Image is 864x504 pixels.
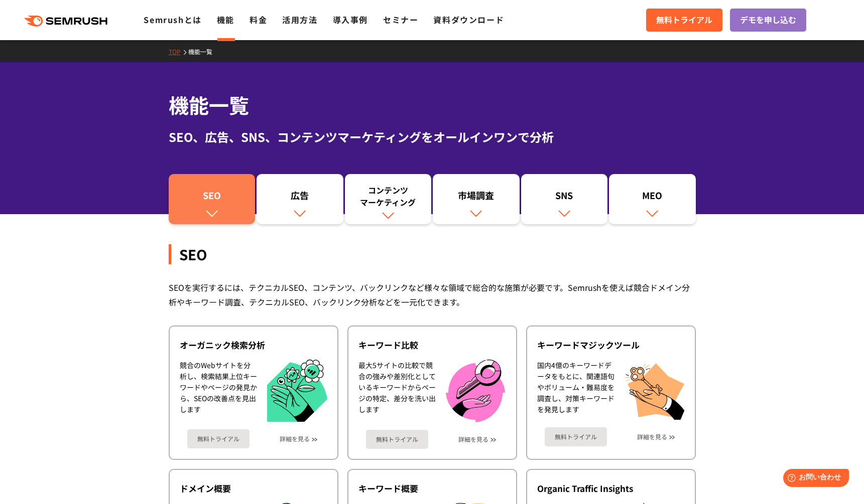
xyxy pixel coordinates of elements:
[280,435,310,442] a: 詳細を見る
[187,429,250,448] a: 無料トライアル
[537,360,614,420] div: 国内4億のキーワードデータをもとに、関連語句やボリューム・難易度を調査し、対策キーワードを発見します
[345,174,432,224] a: コンテンツマーケティング
[169,244,696,264] div: SEO
[358,360,436,422] div: 最大5サイトの比較で競合の強みや差別化としているキーワードからページの特定、差分を洗い出します
[282,14,317,26] a: 活用方法
[438,189,515,206] div: 市場調査
[267,360,327,422] img: オーガニック検索分析
[169,128,696,146] div: SEO、広告、SNS、コンテンツマーケティングをオールインワンで分析
[458,436,488,443] a: 詳細を見る
[217,14,234,26] a: 機能
[188,47,220,56] a: 機能一覧
[144,14,201,26] a: Semrushとは
[521,174,608,224] a: SNS
[433,14,504,26] a: 資料ダウンロード
[350,184,427,208] div: コンテンツ マーケティング
[180,339,327,351] div: オーガニック検索分析
[625,360,685,420] img: キーワードマジックツール
[637,433,667,440] a: 詳細を見る
[775,465,853,493] iframe: Help widget launcher
[257,174,343,224] a: 広告
[545,427,607,446] a: 無料トライアル
[333,14,368,26] a: 導入事例
[250,14,267,26] a: 料金
[446,360,505,422] img: キーワード比較
[656,14,712,27] span: 無料トライアル
[609,174,696,224] a: MEO
[169,47,188,56] a: TOP
[262,189,338,206] div: 広告
[614,189,691,206] div: MEO
[740,14,796,27] span: デモを申し込む
[180,360,257,422] div: 競合のWebサイトを分析し、検索結果上位キーワードやページの発見から、SEOの改善点を見出します
[366,430,428,449] a: 無料トライアル
[537,482,685,494] div: Organic Traffic Insights
[433,174,520,224] a: 市場調査
[180,482,327,494] div: ドメイン概要
[169,90,696,120] h1: 機能一覧
[537,339,685,351] div: キーワードマジックツール
[174,189,251,206] div: SEO
[730,9,806,32] a: デモを申し込む
[526,189,603,206] div: SNS
[383,14,418,26] a: セミナー
[358,339,506,351] div: キーワード比較
[169,174,256,224] a: SEO
[646,9,722,32] a: 無料トライアル
[169,280,696,309] div: SEOを実行するには、テクニカルSEO、コンテンツ、バックリンクなど様々な領域で総合的な施策が必要です。Semrushを使えば競合ドメイン分析やキーワード調査、テクニカルSEO、バックリンク分析...
[358,482,506,494] div: キーワード概要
